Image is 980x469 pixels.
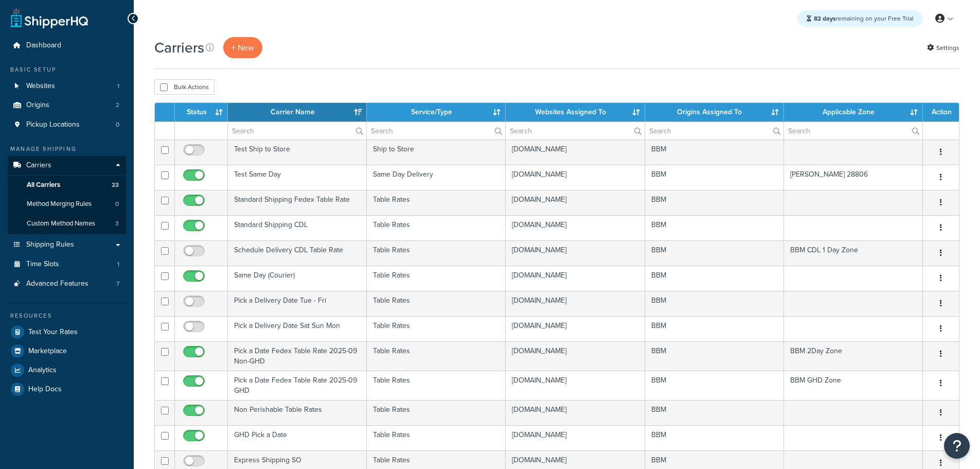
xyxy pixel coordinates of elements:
[115,200,119,209] span: 0
[784,240,923,266] td: BBM CDL 1 Day Zone
[8,36,126,55] a: Dashboard
[8,214,126,233] li: Custom Method Names
[8,145,126,153] div: Manage Shipping
[645,165,784,190] td: BBM
[645,371,784,400] td: BBM
[367,400,506,425] td: Table Rates
[506,122,644,140] input: Search
[28,385,62,394] span: Help Docs
[8,176,126,195] li: All Carriers
[117,82,119,91] span: 1
[814,14,836,23] strong: 82 days
[645,190,784,215] td: BBM
[367,266,506,291] td: Table Rates
[26,280,88,288] span: Advanced Features
[8,115,126,134] li: Pickup Locations
[506,165,645,190] td: [DOMAIN_NAME]
[228,215,367,240] td: Standard Shipping CDL
[11,8,88,28] a: ShipperHQ Home
[28,366,57,375] span: Analytics
[927,41,959,55] a: Settings
[154,79,215,95] button: Bulk Actions
[8,96,126,115] li: Origins
[8,195,126,214] a: Method Merging Rules 0
[367,215,506,240] td: Table Rates
[8,255,126,274] li: Time Slots
[8,255,126,274] a: Time Slots 1
[645,291,784,316] td: BBM
[228,140,367,165] td: Test Ship to Store
[228,103,367,121] th: Carrier Name: activate to sort column ascending
[367,240,506,266] td: Table Rates
[8,176,126,195] a: All Carriers 23
[8,96,126,115] a: Origins 2
[784,122,922,140] input: Search
[228,371,367,400] td: Pick a Date Fedex Table Rate 2025-09 GHD
[367,122,505,140] input: Search
[506,190,645,215] td: [DOMAIN_NAME]
[784,341,923,371] td: BBM 2Day Zone
[228,165,367,190] td: Test Same Day
[506,425,645,450] td: [DOMAIN_NAME]
[8,77,126,96] li: Websites
[228,425,367,450] td: GHD Pick a Date
[26,82,55,91] span: Websites
[645,122,783,140] input: Search
[228,266,367,291] td: Same Day (Courier)
[645,140,784,165] td: BBM
[506,103,645,121] th: Websites Assigned To: activate to sort column ascending
[8,323,126,341] a: Test Your Rates
[28,347,67,356] span: Marketplace
[506,291,645,316] td: [DOMAIN_NAME]
[27,181,60,189] span: All Carriers
[367,316,506,341] td: Table Rates
[506,400,645,425] td: [DOMAIN_NAME]
[116,120,119,129] span: 0
[116,101,119,110] span: 2
[923,103,959,121] th: Action
[784,371,923,400] td: BBM GHD Zone
[8,156,126,234] li: Carriers
[228,240,367,266] td: Schedule Delivery CDL Table Rate
[8,361,126,379] a: Analytics
[8,274,126,293] li: Advanced Features
[175,103,228,121] th: Status: activate to sort column ascending
[26,240,74,249] span: Shipping Rules
[8,342,126,360] a: Marketplace
[228,190,367,215] td: Standard Shipping Fedex Table Rate
[8,274,126,293] a: Advanced Features 7
[8,235,126,254] li: Shipping Rules
[367,103,506,121] th: Service/Type: activate to sort column ascending
[506,240,645,266] td: [DOMAIN_NAME]
[8,380,126,398] li: Help Docs
[367,165,506,190] td: Same Day Delivery
[27,200,92,209] span: Method Merging Rules
[506,371,645,400] td: [DOMAIN_NAME]
[8,311,126,320] div: Resources
[784,103,923,121] th: Applicable Zone: activate to sort column ascending
[116,280,119,288] span: 7
[8,65,126,74] div: Basic Setup
[645,215,784,240] td: BBM
[117,260,119,269] span: 1
[27,219,95,228] span: Custom Method Names
[367,291,506,316] td: Table Rates
[506,266,645,291] td: [DOMAIN_NAME]
[26,161,51,170] span: Carriers
[8,214,126,233] a: Custom Method Names 3
[645,341,784,371] td: BBM
[228,122,366,140] input: Search
[8,156,126,175] a: Carriers
[645,103,784,121] th: Origins Assigned To: activate to sort column ascending
[8,77,126,96] a: Websites 1
[28,328,78,337] span: Test Your Rates
[367,425,506,450] td: Table Rates
[944,433,970,459] button: Open Resource Center
[645,266,784,291] td: BBM
[367,371,506,400] td: Table Rates
[228,316,367,341] td: Pick a Delivery Date Sat Sun Mon
[26,120,80,129] span: Pickup Locations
